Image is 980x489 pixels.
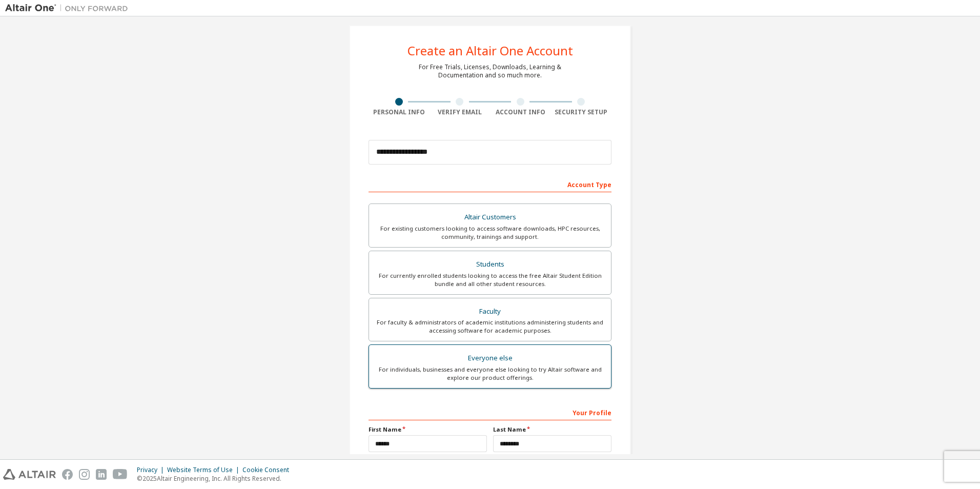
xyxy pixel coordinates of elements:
[137,466,167,474] div: Privacy
[375,304,605,319] div: Faculty
[137,474,295,483] p: © 2025 Altair Engineering, Inc. All Rights Reserved.
[375,365,605,382] div: For individuals, businesses and everyone else looking to try Altair software and explore our prod...
[493,425,611,434] label: Last Name
[369,404,611,420] div: Your Profile
[551,108,612,116] div: Security Setup
[430,108,491,116] div: Verify Email
[375,272,605,288] div: For currently enrolled students looking to access the free Altair Student Edition bundle and all ...
[375,210,605,225] div: Altair Customers
[375,257,605,272] div: Students
[375,225,605,241] div: For existing customers looking to access software downloads, HPC resources, community, trainings ...
[407,45,573,57] div: Create an Altair One Account
[96,469,107,480] img: linkedin.svg
[242,466,295,474] div: Cookie Consent
[113,469,128,480] img: youtube.svg
[3,469,56,480] img: altair_logo.svg
[369,425,487,434] label: First Name
[167,466,242,474] div: Website Terms of Use
[369,108,430,116] div: Personal Info
[79,469,90,480] img: instagram.svg
[375,351,605,365] div: Everyone else
[490,108,551,116] div: Account Info
[375,318,605,335] div: For faculty & administrators of academic institutions administering students and accessing softwa...
[5,3,133,13] img: Altair One
[369,176,611,192] div: Account Type
[419,63,561,79] div: For Free Trials, Licenses, Downloads, Learning & Documentation and so much more.
[62,469,73,480] img: facebook.svg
